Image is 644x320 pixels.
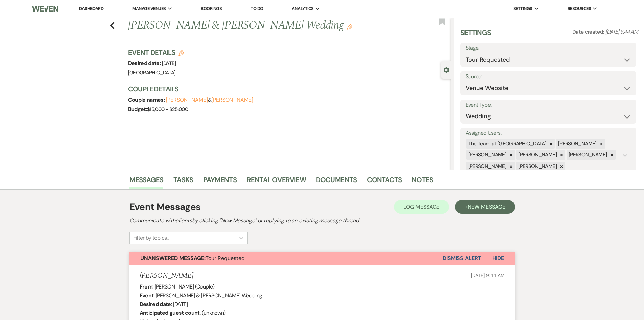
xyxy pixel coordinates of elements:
[466,72,631,82] label: Source:
[443,66,449,73] button: Close lead details
[516,162,558,171] div: [PERSON_NAME]
[466,100,631,110] label: Event Type:
[466,43,631,53] label: Stage:
[556,139,598,149] div: [PERSON_NAME]
[129,200,201,214] h1: Event Messages
[568,5,591,12] span: Resources
[211,97,253,103] button: [PERSON_NAME]
[129,252,443,265] button: Unanswered Message:Tour Requested
[132,5,166,12] span: Manage Venues
[605,28,638,35] span: [DATE] 9:44 AM
[140,292,154,299] b: Event
[316,174,357,189] a: Documents
[247,174,306,189] a: Rental Overview
[567,150,608,160] div: [PERSON_NAME]
[140,255,206,262] strong: Unanswered Message:
[140,309,200,316] b: Anticipated guest count
[140,255,245,262] span: Tour Requested
[468,203,505,210] span: New Message
[394,200,449,214] button: Log Message
[516,150,558,160] div: [PERSON_NAME]
[492,255,504,262] span: Hide
[572,28,605,35] span: Date created:
[471,272,504,278] span: [DATE] 9:44 AM
[129,174,164,189] a: Messages
[128,48,184,57] h3: Event Details
[128,96,166,103] span: Couple names:
[251,6,263,12] a: To Do
[403,203,439,210] span: Log Message
[443,252,481,265] button: Dismiss Alert
[79,6,103,12] a: Dashboard
[173,174,193,189] a: Tasks
[292,5,313,12] span: Analytics
[162,60,176,67] span: [DATE]
[32,2,58,16] img: Weven Logo
[140,272,193,280] h5: [PERSON_NAME]
[412,174,433,189] a: Notes
[460,28,491,43] h3: Settings
[128,106,147,113] span: Budget:
[128,60,162,67] span: Desired date:
[466,162,508,171] div: [PERSON_NAME]
[140,301,171,308] b: Desired date
[166,97,208,103] button: [PERSON_NAME]
[513,5,532,12] span: Settings
[140,283,152,290] b: From
[367,174,402,189] a: Contacts
[128,69,176,76] span: [GEOGRAPHIC_DATA]
[481,252,515,265] button: Hide
[147,106,188,113] span: $15,000 - $25,000
[128,18,384,34] h1: [PERSON_NAME] & [PERSON_NAME] Wedding
[466,139,547,149] div: The Team at [GEOGRAPHIC_DATA]
[466,128,631,138] label: Assigned Users:
[201,6,222,12] a: Bookings
[203,174,237,189] a: Payments
[455,200,515,214] button: +New Message
[129,217,515,225] h2: Communicate with clients by clicking "New Message" or replying to an existing message thread.
[128,84,444,94] h3: Couple Details
[166,97,253,103] span: &
[347,24,352,30] button: Edit
[133,234,169,242] div: Filter by topics...
[466,150,508,160] div: [PERSON_NAME]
